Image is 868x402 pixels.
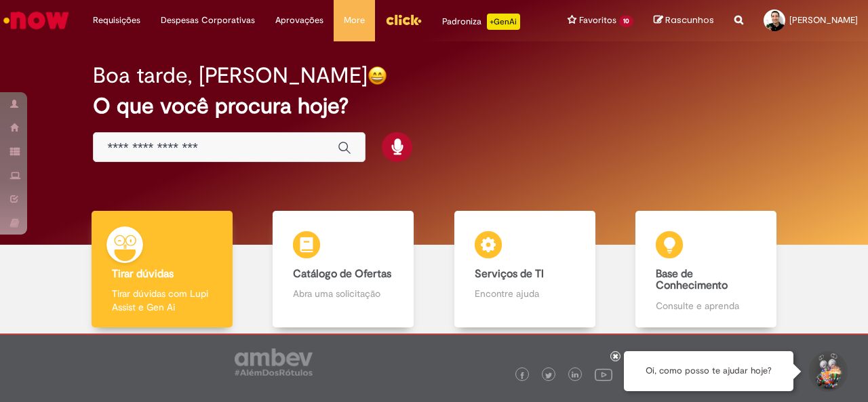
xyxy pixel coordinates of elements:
img: logo_footer_linkedin.png [572,371,578,380]
a: Rascunhos [654,14,714,27]
img: logo_footer_youtube.png [595,365,612,383]
span: Favoritos [579,14,616,27]
span: Requisições [93,14,140,27]
h2: Boa tarde, [PERSON_NAME] [93,64,368,87]
a: Base de Conhecimento Consulte e aprenda [616,211,797,328]
span: Despesas Corporativas [161,14,255,27]
span: 10 [619,16,633,27]
img: logo_footer_twitter.png [545,372,552,379]
b: Catálogo de Ofertas [293,267,391,281]
span: Rascunhos [665,14,714,26]
p: Consulte e aprenda [656,299,756,313]
b: Serviços de TI [475,267,544,281]
span: [PERSON_NAME] [789,14,858,26]
b: Base de Conhecimento [656,267,728,293]
a: Catálogo de Ofertas Abra uma solicitação [253,211,435,328]
p: Tirar dúvidas com Lupi Assist e Gen Ai [112,287,212,314]
div: Padroniza [442,14,520,30]
p: +GenAi [487,14,520,30]
img: happy-face.png [368,66,387,85]
span: Aprovações [275,14,323,27]
img: logo_footer_facebook.png [519,372,526,379]
h2: O que você procura hoje? [93,94,774,118]
p: Abra uma solicitação [293,287,393,300]
img: logo_footer_ambev_rotulo_gray.png [235,348,313,376]
img: click_logo_yellow_360x200.png [385,9,422,30]
a: Tirar dúvidas Tirar dúvidas com Lupi Assist e Gen Ai [71,211,253,328]
img: ServiceNow [1,7,71,34]
button: Iniciar Conversa de Suporte [807,351,848,392]
span: More [344,14,365,27]
p: Encontre ajuda [475,287,575,300]
b: Tirar dúvidas [112,267,174,281]
a: Serviços de TI Encontre ajuda [434,211,616,328]
div: Oi, como posso te ajudar hoje? [624,351,793,391]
